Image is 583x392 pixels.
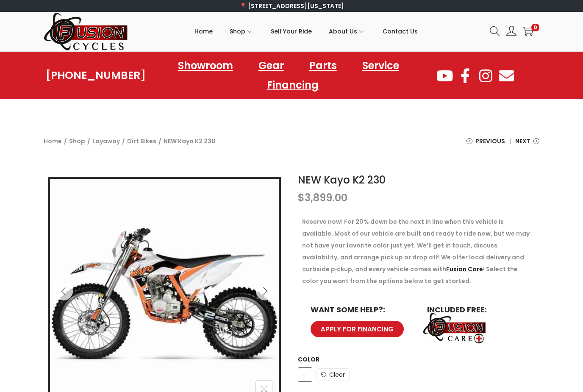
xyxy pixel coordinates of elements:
h6: WANT SOME HELP?: [311,306,410,314]
a: Financing [258,75,327,95]
a: Gear [250,56,292,75]
a: Service [354,56,408,75]
a: [PHONE_NUMBER] [46,70,146,81]
bdi: 3,899.00 [298,191,347,205]
span: NEW Kayo K2 230 [164,135,216,147]
span: Sell Your Ride [271,21,312,42]
a: Home [44,137,62,145]
span: / [64,135,67,147]
a: Shop [230,12,254,50]
img: Woostify retina logo [44,12,128,51]
a: Showroom [169,56,242,75]
label: Color [298,355,319,364]
a: Contact Us [383,12,418,50]
nav: Primary navigation [128,12,483,50]
span: Previous [475,135,505,147]
a: APPLY FOR FINANCING [311,321,404,337]
a: Previous [466,135,505,153]
a: Parts [301,56,345,75]
span: Home [194,21,213,42]
span: / [122,135,125,147]
span: About Us [329,21,357,42]
span: Next [515,135,530,147]
a: Layaway [92,137,120,145]
h6: INCLUDED FREE: [427,306,527,314]
a: Clear [316,368,350,381]
a: 📍 [STREET_ADDRESS][US_STATE] [239,2,344,10]
a: Fusion Care [446,265,483,273]
span: APPLY FOR FINANCING [321,326,394,332]
span: / [87,135,90,147]
a: Next [515,135,539,153]
a: About Us [329,12,366,50]
p: Reserve now! For 20% down be the next in line when this vehicle is available. Most of our vehicle... [302,216,535,287]
button: Previous [54,282,73,300]
a: 0 [523,26,533,36]
span: $ [298,191,305,205]
a: Sell Your Ride [271,12,312,50]
a: Shop [69,137,85,145]
nav: Menu [146,56,436,95]
a: Dirt Bikes [127,137,156,145]
span: Shop [230,21,245,42]
a: Home [194,12,213,50]
span: / [158,135,161,147]
button: Next [256,282,275,300]
span: Contact Us [383,21,418,42]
